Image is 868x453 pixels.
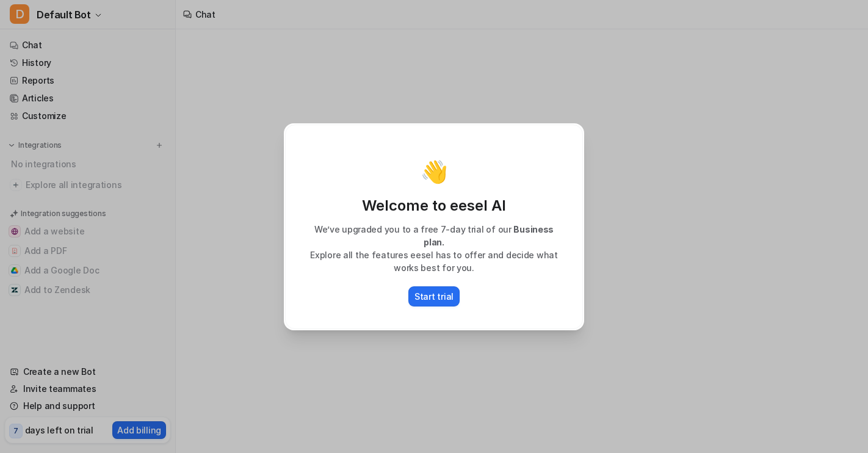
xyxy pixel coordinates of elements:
p: 👋 [421,159,448,184]
p: We’ve upgraded you to a free 7-day trial of our [298,223,570,248]
button: Start trial [408,286,460,306]
p: Welcome to eesel AI [298,196,570,216]
p: Start trial [414,290,454,303]
p: Explore all the features eesel has to offer and decide what works best for you. [298,248,570,274]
